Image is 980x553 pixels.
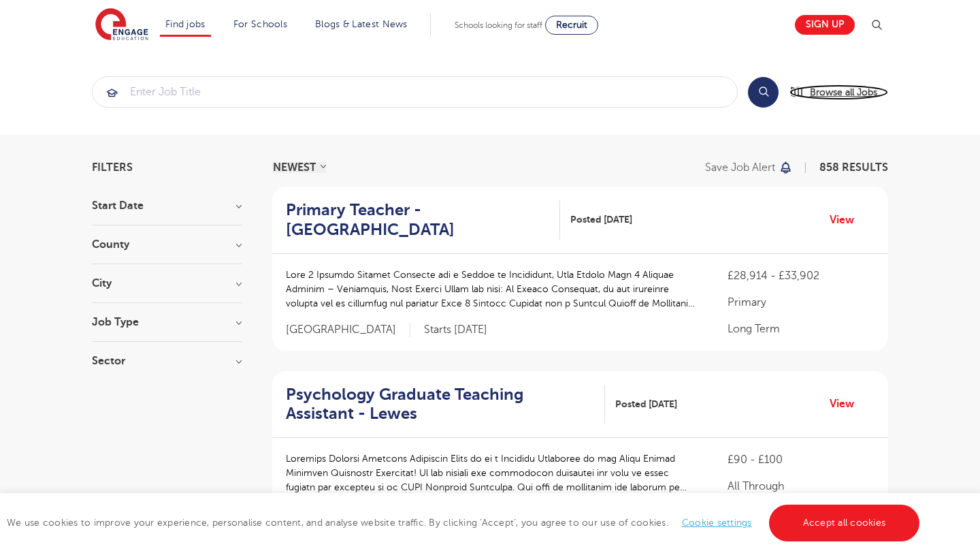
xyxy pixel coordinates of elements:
[455,20,542,30] span: Schools looking for staff
[7,518,923,528] span: We use cookies to improve your experience, personalise content, and analyse website traffic. By c...
[286,200,549,240] h2: Primary Teacher - [GEOGRAPHIC_DATA]
[92,278,242,289] h3: City
[92,355,242,366] h3: Sector
[92,76,738,108] div: Submit
[286,200,560,240] a: Primary Teacher - [GEOGRAPHIC_DATA]
[728,478,875,494] p: All Through
[424,323,487,337] p: Starts [DATE]
[233,19,287,29] a: For Schools
[92,162,133,173] span: Filters
[570,212,632,227] span: Posted [DATE]
[615,397,677,411] span: Posted [DATE]
[728,321,875,337] p: Long Term
[795,15,855,35] a: Sign up
[810,84,877,100] span: Browse all Jobs
[830,211,864,229] a: View
[682,518,752,528] a: Cookie settings
[286,385,605,424] a: Psychology Graduate Teaching Assistant - Lewes
[165,19,206,29] a: Find jobs
[92,200,242,211] h3: Start Date
[286,268,700,311] p: Lore 2 Ipsumdo Sitamet Consecte adi e Seddoe te Incididunt, Utla Etdolo Magn 4 Aliquae Adminim – ...
[789,84,888,100] a: Browse all Jobs
[830,395,864,413] a: View
[748,77,779,108] button: Search
[545,16,598,35] a: Recruit
[819,161,888,174] span: 858 RESULTS
[286,385,594,424] h2: Psychology Graduate Teaching Assistant - Lewes
[92,317,242,328] h3: Job Type
[556,20,587,30] span: Recruit
[93,77,737,107] input: Submit
[728,294,875,311] p: Primary
[95,8,148,42] img: Engage Education
[315,19,408,29] a: Blogs & Latest News
[728,268,875,284] p: £28,914 - £33,902
[705,162,775,173] p: Save job alert
[92,239,242,250] h3: County
[286,452,700,494] p: Loremips Dolorsi Ametcons Adipiscin Elits do ei t Incididu Utlaboree do mag Aliqu Enimad Minimven...
[286,323,410,337] span: [GEOGRAPHIC_DATA]
[769,505,920,541] a: Accept all cookies
[705,162,793,173] button: Save job alert
[728,452,875,468] p: £90 - £100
